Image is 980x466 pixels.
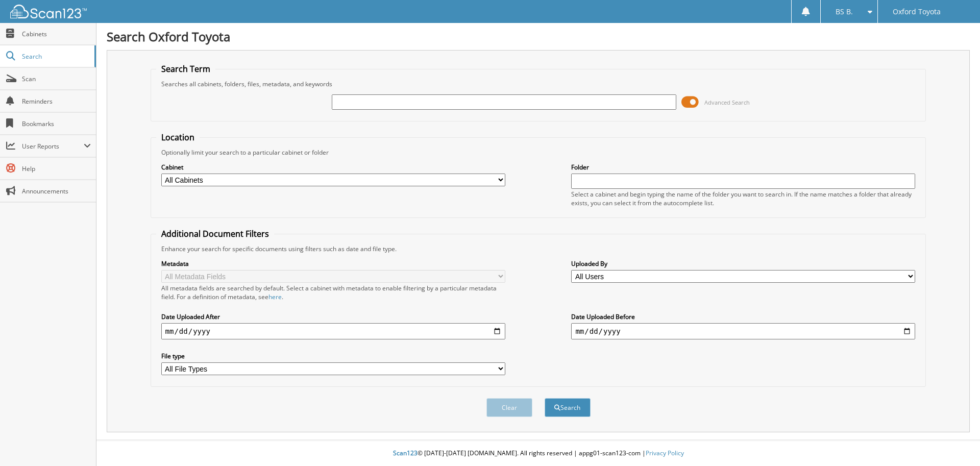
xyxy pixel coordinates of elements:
input: end [571,323,915,339]
legend: Location [156,132,200,143]
span: Help [22,164,91,173]
h1: Search Oxford Toyota [107,28,970,45]
span: Bookmarks [22,119,91,128]
label: Folder [571,163,915,171]
div: All metadata fields are searched by default. Select a cabinet with metadata to enable filtering b... [161,284,505,301]
label: Date Uploaded Before [571,312,915,321]
button: Search [545,398,591,417]
img: scan123-logo-white.svg [10,5,87,18]
iframe: Chat Widget [929,417,980,466]
span: Cabinets [22,30,91,38]
div: Select a cabinet and begin typing the name of the folder you want to search in. If the name match... [571,190,915,207]
label: Date Uploaded After [161,312,505,321]
label: Cabinet [161,163,505,171]
a: here [268,292,282,301]
legend: Additional Document Filters [156,228,274,239]
span: Announcements [22,187,91,195]
label: Metadata [161,259,505,268]
div: Optionally limit your search to a particular cabinet or folder [156,148,921,157]
a: Privacy Policy [646,449,684,457]
span: Reminders [22,97,91,106]
span: Scan [22,75,91,83]
span: BS B. [836,9,853,15]
div: Enhance your search for specific documents using filters such as date and file type. [156,244,921,253]
span: User Reports [22,142,84,151]
span: Advanced Search [704,99,750,106]
span: Search [22,52,89,61]
span: Scan123 [393,449,418,457]
label: Uploaded By [571,259,915,268]
legend: Search Term [156,63,215,75]
div: © [DATE]-[DATE] [DOMAIN_NAME]. All rights reserved | appg01-scan123-com | [96,441,980,466]
input: start [161,323,505,339]
label: File type [161,352,505,360]
span: Oxford Toyota [893,9,941,15]
div: Searches all cabinets, folders, files, metadata, and keywords [156,80,921,88]
button: Clear [486,398,532,417]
